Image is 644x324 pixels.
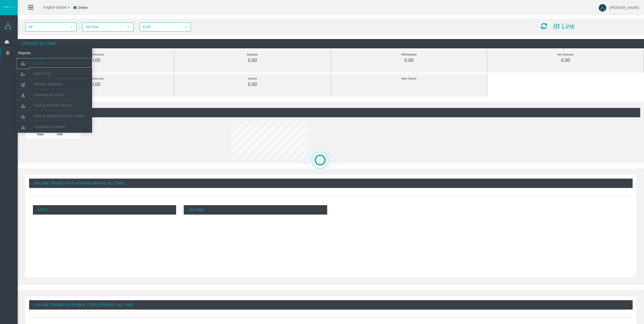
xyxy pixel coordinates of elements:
[610,6,639,10] span: [PERSON_NAME]
[186,82,319,87] div: 0.00
[33,125,65,129] span: Transactions Report
[16,69,92,78] a: Clients List
[16,111,92,121] a: Open & Closed Positions Report
[3,6,15,8] img: logo.svg
[184,25,188,29] span: select
[33,93,64,97] span: Summary By Client
[16,58,92,67] a: Trading
[342,52,476,58] div: Withdrawals
[29,82,162,87] div: 0.00
[184,205,327,215] p: Volume
[14,48,64,58] span: Reports
[553,22,575,30] i: IB Link
[16,80,92,89] a: Partners Hierarchy
[33,82,63,86] span: Partners Hierarchy
[499,58,632,63] div: 0.00
[29,52,162,58] div: Commissions
[33,205,176,215] p: Lots
[26,130,55,138] td: Total
[186,58,319,63] div: 0.00
[69,25,73,29] span: select
[16,90,92,99] a: Summary By Client
[55,130,81,138] td: 0.00
[342,76,476,82] div: New Clients
[16,122,92,131] a: Transactions Report
[140,23,181,31] span: EUR
[33,61,45,65] span: Trading
[83,23,124,31] span: All Time
[541,23,547,30] i: Reload Dashboard
[18,39,644,48] div: (Period: All Time)
[33,71,51,75] span: Clients List
[186,76,319,82] div: Volume
[29,58,162,63] div: 0.00
[1,48,92,58] a: Reports
[29,76,162,82] div: Volume Lots
[33,114,85,118] span: Open & Closed Positions Report
[499,52,632,58] div: Net Deposits
[186,52,319,58] div: Deposits
[33,103,72,107] span: Trading Activities Report
[599,4,606,12] img: user-image
[16,101,92,110] a: Trading Activities Report
[342,58,476,63] div: 0.00
[77,6,88,10] span: Online
[37,5,66,9] span: English Global
[29,179,633,188] div: Volume Traded By Platform (Period: All Time)
[22,108,640,117] div: (Period: All Time)
[127,25,131,29] span: select
[29,300,633,310] div: Volume Traded By Symbol | Top 5 (Period: All Time)
[26,23,67,31] span: All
